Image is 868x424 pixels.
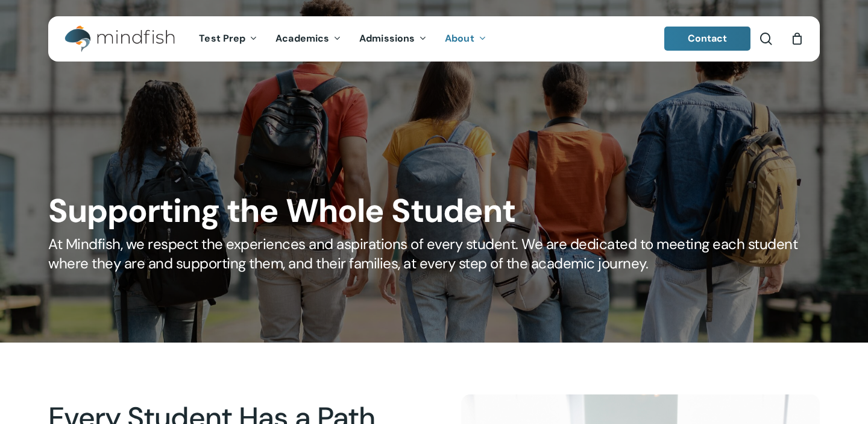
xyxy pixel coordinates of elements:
a: About [436,34,495,44]
a: Cart [790,32,804,45]
span: Contact [688,32,728,45]
span: Test Prep [199,32,245,45]
span: Academics [275,32,329,45]
a: Contact [664,27,751,51]
span: About [445,32,474,45]
h1: Supporting the Whole Student [48,192,820,230]
a: Academics [266,34,350,44]
a: Admissions [350,34,436,44]
span: Admissions [359,32,415,45]
h5: At Mindfish, we respect the experiences and aspirations of every student. We are dedicated to mee... [48,235,820,273]
nav: Main Menu [190,16,495,62]
header: Main Menu [48,16,820,62]
a: Test Prep [190,34,266,44]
